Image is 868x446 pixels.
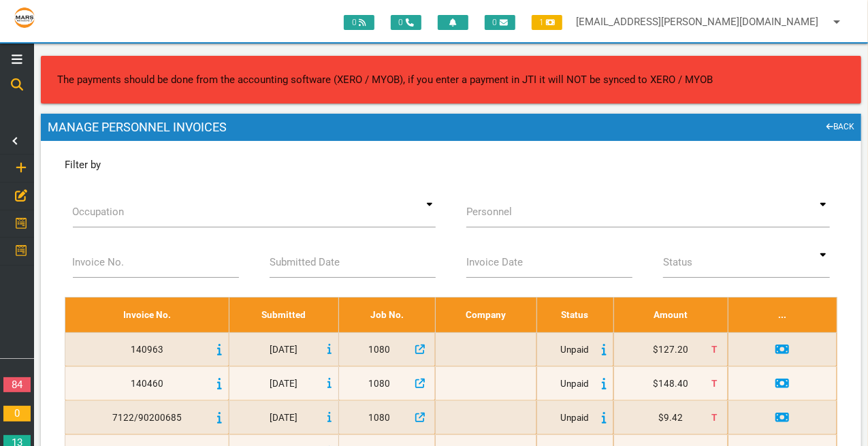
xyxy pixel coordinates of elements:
th: Amount [613,298,728,332]
a: Invoice Date: 29/09/2020 09:48:31 am [321,370,339,396]
a: BACK [826,121,855,134]
th: ... [728,298,837,332]
a: 0 [3,406,31,421]
span: 0 [485,15,515,30]
span: Total amount for the quote [712,411,718,424]
a: Step 43: Benedict Recycling INV 140460 - 20/09/2020 Mixed Building Materials - .56m3 - $ 148.4 [210,370,229,396]
span: Total amount for the quote [712,343,718,356]
span: 1080 [368,412,390,423]
td: 7122/90200685 [65,400,229,434]
span: 1 [532,15,562,30]
h1: Manage Personnel Invoices [41,114,861,141]
td: Unpaid [536,366,613,400]
a: Invoice Date: 29/09/2020 10:23:00 am [321,404,339,430]
label: Invoice Date [466,255,523,270]
span: 1080 [368,378,390,389]
td: [DATE] [229,332,339,366]
label: Invoice No. [73,255,125,270]
td: Unpaid [536,332,613,366]
span: 0 [344,15,374,30]
td: $127.20 [613,332,728,366]
td: [DATE] [229,400,339,434]
span: Total amount for the quote [712,377,718,390]
th: Status [536,298,613,332]
a: Invoice Date: 29/09/2020 09:38:23 am [321,336,339,362]
th: Company [435,298,536,332]
a: Step 42: Benedict Recycling INV 140963 - 27/09/2020 Mixed Building Materials - .48m3 - $ 127.1999... [210,336,229,362]
td: $9.42 [613,400,728,434]
span: 0 [391,15,421,30]
th: Invoice No. [65,298,229,332]
a: 84 [3,377,31,393]
div: Filter by [57,157,845,173]
td: Unpaid [536,400,613,434]
td: 140460 [65,366,229,400]
img: s3file [14,7,35,29]
div: The payments should be done from the accounting software (XERO / MYOB), if you enter a payment in... [41,56,861,104]
td: $148.40 [613,366,728,400]
span: 1080 [368,344,390,355]
a: Step 44: Bunnings - INV 7122/90200685 - 08/09/2020 Hose Fitting - $ 9.42 [210,404,229,430]
td: [DATE] [229,366,339,400]
td: 140963 [65,332,229,366]
label: Submitted Date [270,255,340,270]
th: Job No. [339,298,436,332]
th: Submitted [229,298,339,332]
